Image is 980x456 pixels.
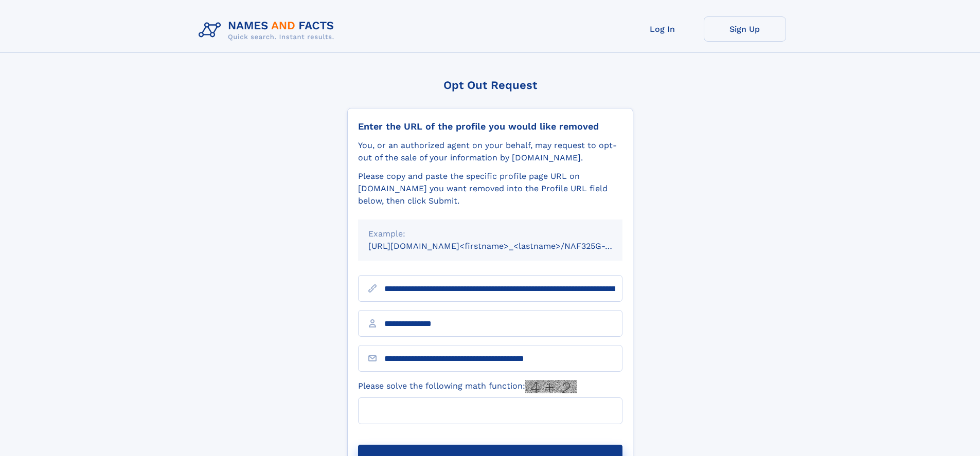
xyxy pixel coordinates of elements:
[347,79,633,92] div: Opt Out Request
[358,139,622,164] div: You, or an authorized agent on your behalf, may request to opt-out of the sale of your informatio...
[368,241,642,251] small: [URL][DOMAIN_NAME]<firstname>_<lastname>/NAF325G-xxxxxxxx
[621,16,704,42] a: Log In
[368,228,612,240] div: Example:
[194,16,343,44] img: Logo Names and Facts
[704,16,786,42] a: Sign Up
[358,380,577,393] label: Please solve the following math function:
[358,121,622,132] div: Enter the URL of the profile you would like removed
[358,170,622,207] div: Please copy and paste the specific profile page URL on [DOMAIN_NAME] you want removed into the Pr...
